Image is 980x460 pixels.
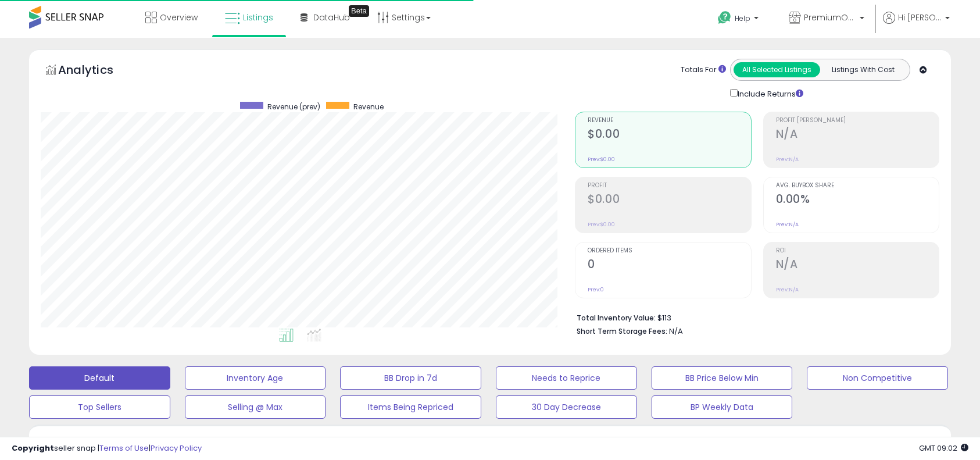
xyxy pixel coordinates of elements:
span: Overview [160,12,198,23]
span: ROI [776,248,939,254]
span: Revenue (prev) [267,102,320,112]
b: Short Term Storage Fees: [577,326,667,336]
span: 2025-09-7 09:02 GMT [919,443,968,454]
div: Totals For [681,65,726,76]
button: All Selected Listings [734,62,820,77]
h2: 0 [588,258,750,273]
span: Avg. Buybox Share [776,183,939,189]
button: Top Sellers [29,395,170,419]
span: DataHub [313,12,350,23]
small: Prev: N/A [776,286,799,293]
span: Revenue [353,102,384,112]
button: BB Price Below Min [652,366,793,390]
button: Listings With Cost [820,62,906,77]
h2: 0.00% [776,192,939,208]
span: Revenue [588,117,750,124]
li: $113 [577,310,931,324]
a: Hi [PERSON_NAME] [883,12,950,38]
span: Hi [PERSON_NAME] [898,12,942,23]
button: Default [29,366,170,390]
h2: $0.00 [588,127,750,143]
i: Get Help [717,10,732,25]
span: Profit [PERSON_NAME] [776,117,939,124]
small: Prev: $0.00 [588,156,615,163]
button: BB Drop in 7d [340,366,481,390]
div: Tooltip anchor [349,5,369,17]
a: Help [709,2,770,38]
h2: N/A [776,258,939,273]
span: Profit [588,183,750,189]
h5: Analytics [58,62,136,81]
small: Prev: 0 [588,286,604,293]
div: Include Returns [721,87,817,100]
a: Terms of Use [99,443,149,454]
small: Prev: N/A [776,156,799,163]
span: Ordered Items [588,248,750,254]
div: seller snap | | [12,443,202,454]
h2: $0.00 [588,192,750,208]
small: Prev: $0.00 [588,221,615,228]
b: Total Inventory Value: [577,313,656,323]
button: Selling @ Max [185,395,326,419]
button: Needs to Reprice [496,366,637,390]
a: Privacy Policy [151,443,202,454]
h2: N/A [776,127,939,143]
small: Prev: N/A [776,221,799,228]
p: Listing States: [797,434,950,445]
span: Help [735,13,750,23]
button: 30 Day Decrease [496,395,637,419]
button: BP Weekly Data [652,395,793,419]
span: PremiumOutdoorGrills [804,12,856,23]
span: N/A [669,326,683,337]
button: Items Being Repriced [340,395,481,419]
button: Inventory Age [185,366,326,390]
span: Listings [243,12,273,23]
strong: Copyright [12,443,54,454]
button: Non Competitive [807,366,948,390]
